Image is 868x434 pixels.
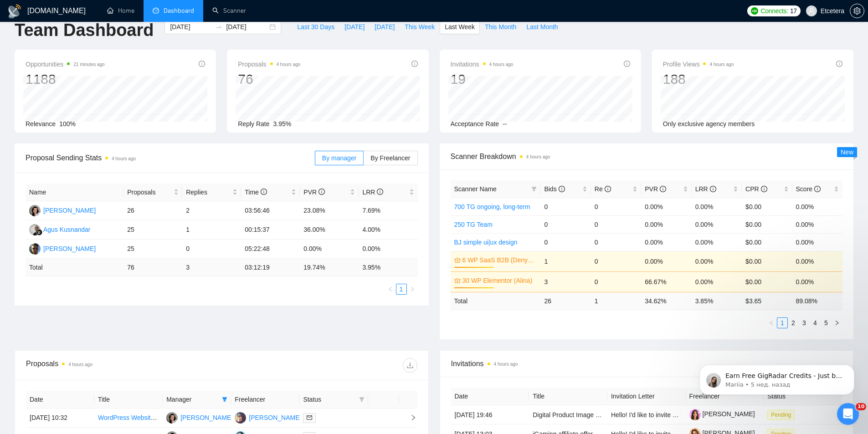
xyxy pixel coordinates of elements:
th: Proposals [123,184,182,201]
td: WordPress Website Design and Development [94,408,163,428]
span: info-circle [660,186,666,192]
a: WordPress Website Design and Development [98,414,227,421]
span: Proposals [127,187,172,197]
span: Relevance [26,120,56,128]
button: download [403,358,417,373]
span: [DATE] [375,22,395,32]
img: c1U28jQPTAyuiOlES-TwaD6mGLCkmTDfLtTFebe1xB4CWi2bcOC8xitlq9HfN90Gqy [689,409,701,420]
span: By manager [322,154,356,162]
span: right [410,286,415,292]
span: filter [531,186,537,192]
td: 0.00% [359,240,417,259]
div: 76 [238,71,300,88]
a: [PERSON_NAME] [689,410,755,418]
span: Last Month [526,22,558,32]
time: 4 hours ago [494,362,518,367]
span: New [841,148,853,156]
a: TT[PERSON_NAME] [166,414,233,421]
th: Freelancer [231,391,299,408]
span: user [808,8,815,14]
time: 4 hours ago [709,62,734,67]
time: 4 hours ago [526,154,550,159]
li: 2 [788,317,799,328]
td: 34.62 % [641,292,691,310]
td: 0.00% [792,215,842,233]
span: Connects: [761,6,788,16]
td: 0 [540,215,591,233]
li: 5 [821,317,832,328]
td: 1 [591,292,641,310]
div: [PERSON_NAME] [43,244,96,254]
td: 05:22:48 [241,240,300,259]
a: 250 TG Team [454,221,493,228]
time: 21 minutes ago [73,62,104,67]
button: setting [850,4,864,18]
span: left [388,286,393,292]
span: Reply Rate [238,120,269,128]
td: 0.00% [641,198,691,215]
td: 0.00% [792,251,842,271]
img: gigradar-bm.png [36,229,42,235]
a: 1 [396,284,406,294]
td: 25 [123,220,182,240]
td: Total [451,292,541,310]
span: 100% [59,120,76,128]
span: LRR [695,185,716,193]
th: Title [529,388,607,405]
button: right [832,317,842,328]
a: 30 WP Elementor (Alina) [462,276,535,286]
td: 7.69% [359,201,417,220]
a: Pending [767,411,798,418]
span: right [834,320,840,326]
span: Invitations [451,59,514,70]
td: Total [26,259,123,276]
td: 0.00% [792,271,842,292]
td: $ 3.65 [742,292,792,310]
span: Acceptance Rate [451,120,499,128]
span: This Week [405,22,435,32]
span: filter [357,393,366,406]
td: 0.00% [300,240,359,259]
span: dashboard [153,7,159,14]
span: [DATE] [344,22,365,32]
div: Agus Kusnandar [43,225,91,235]
span: CPR [745,185,767,193]
span: Score [796,185,821,193]
span: Invitations [451,358,842,369]
a: PS[PERSON_NAME] [235,414,301,421]
div: [PERSON_NAME] [180,413,233,423]
td: 0.00% [641,251,691,271]
span: info-circle [624,61,630,67]
td: 25 [123,240,182,259]
th: Invitation Letter [607,388,686,405]
iframe: Intercom notifications сообщение [686,346,868,409]
span: info-circle [261,189,267,195]
iframe: Intercom live chat [837,403,859,425]
span: download [403,362,417,369]
td: [DATE] 10:32 [26,408,94,428]
li: 1 [396,284,407,295]
time: 4 hours ago [277,62,301,67]
td: 4.00% [359,220,417,240]
button: [DATE] [339,20,370,34]
div: 188 [663,71,734,88]
button: Last Month [521,20,563,34]
a: Digital Product Image Designer [533,411,621,419]
span: LRR [362,189,383,196]
span: info-circle [761,186,767,192]
span: Last 30 Days [297,22,334,32]
button: Last 30 Days [292,20,339,34]
p: Message from Mariia, sent 5 нед. назад [40,35,157,43]
span: right [403,414,416,421]
td: 3.95 % [359,259,417,276]
td: 26 [540,292,591,310]
span: crown [454,257,461,263]
span: 3.95% [273,120,292,128]
td: 36.00% [300,220,359,240]
img: logo [7,4,22,19]
button: right [407,284,418,295]
span: Replies [186,187,231,197]
td: 0.00% [641,233,691,251]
